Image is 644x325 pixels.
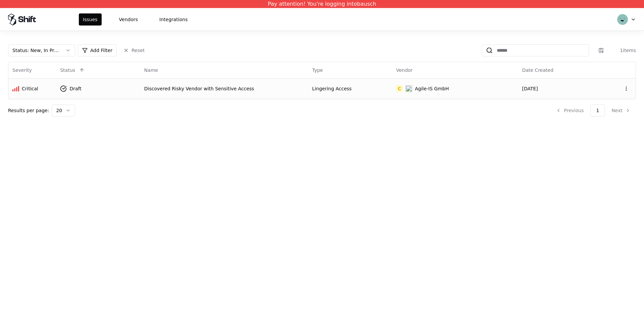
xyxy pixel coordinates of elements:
[415,85,449,92] div: Agile-IS GmbH
[79,13,102,26] button: Issues
[550,104,636,117] nav: pagination
[609,47,636,54] div: 1 items
[115,13,142,26] button: Vendors
[522,85,598,92] div: [DATE]
[78,44,117,56] button: Add Filter
[144,85,304,92] div: Discovered Risky Vendor with Sensitive Access
[60,67,75,74] div: Status
[22,85,38,92] div: Critical
[522,67,553,74] div: Date Created
[396,85,403,92] div: C
[396,67,413,74] div: Vendor
[590,104,605,117] button: 1
[312,67,323,74] div: Type
[155,13,192,26] button: Integrations
[144,67,158,74] div: Name
[8,107,49,114] p: Results per page:
[60,83,93,95] button: Draft
[69,85,81,92] div: Draft
[12,47,60,54] div: Status : New, In Progress, Draft
[12,67,32,74] div: Severity
[406,85,412,92] img: Agile-IS GmbH
[119,44,149,56] button: Reset
[312,85,388,92] div: Lingering Access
